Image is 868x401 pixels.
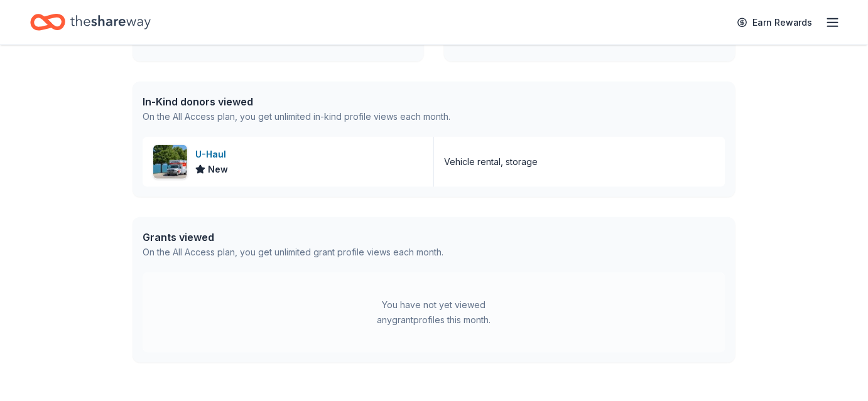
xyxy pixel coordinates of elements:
[143,94,450,109] div: In-Kind donors viewed
[444,154,538,169] div: Vehicle rental, storage
[208,162,228,177] span: New
[195,147,231,162] div: U-Haul
[153,145,187,179] img: Image for U-Haul
[143,109,450,124] div: On the All Access plan, you get unlimited in-kind profile views each month.
[143,230,443,245] div: Grants viewed
[730,11,820,34] a: Earn Rewards
[30,8,151,37] a: Home
[143,245,443,260] div: On the All Access plan, you get unlimited grant profile views each month.
[355,297,513,328] div: You have not yet viewed any grant profiles this month.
